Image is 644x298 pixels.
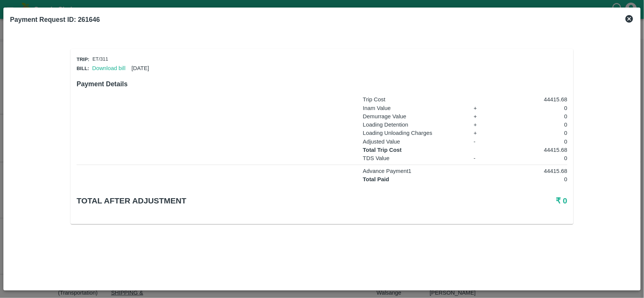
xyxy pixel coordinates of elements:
[132,65,149,71] span: [DATE]
[363,104,465,112] p: Inam Value
[499,121,567,129] p: 0
[363,121,465,129] p: Loading Detention
[499,129,567,137] p: 0
[10,16,100,23] b: Payment Request ID: 261646
[499,154,567,162] p: 0
[77,79,567,89] h6: Payment Details
[363,138,465,146] p: Adjusted Value
[474,112,491,121] p: +
[499,95,567,104] p: 44415.68
[499,167,567,175] p: 44415.68
[363,176,389,182] strong: Total Paid
[92,56,108,63] p: ET/311
[363,147,402,153] strong: Total Trip Cost
[499,104,567,112] p: 0
[474,104,491,112] p: +
[77,57,89,62] span: Trip:
[499,146,567,154] p: 44415.68
[499,175,567,183] p: 0
[474,138,491,146] p: -
[499,138,567,146] p: 0
[92,65,125,71] a: Download bill
[363,95,465,104] p: Trip Cost
[363,112,465,121] p: Demurrage Value
[77,196,404,206] h5: Total after adjustment
[474,121,491,129] p: +
[474,154,491,162] p: -
[77,66,89,71] span: Bill:
[499,112,567,121] p: 0
[404,196,567,206] h5: ₹ 0
[363,154,465,162] p: TDS Value
[363,167,465,175] p: Advance Payment 1
[363,129,465,137] p: Loading Unloading Charges
[474,129,491,137] p: +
